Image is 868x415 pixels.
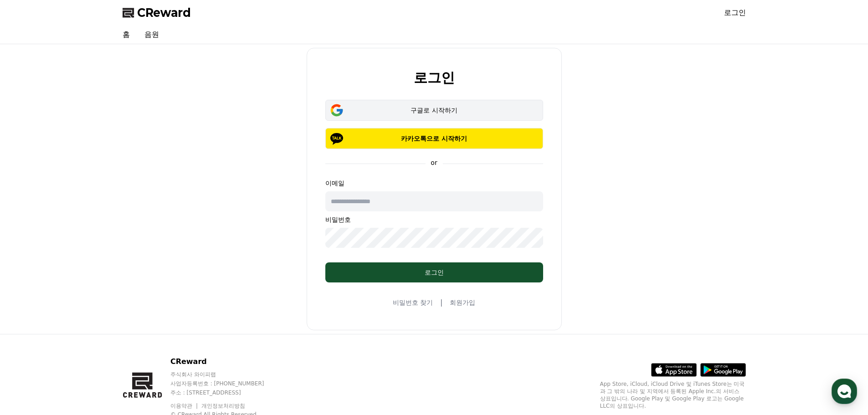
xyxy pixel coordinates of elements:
a: CReward [123,5,191,20]
p: 주소 : [STREET_ADDRESS] [170,389,282,396]
p: App Store, iCloud, iCloud Drive 및 iTunes Store는 미국과 그 밖의 나라 및 지역에서 등록된 Apple Inc.의 서비스 상표입니다. Goo... [600,380,746,410]
div: 구글로 시작하기 [339,106,530,115]
a: 로그인 [724,7,746,18]
a: 비밀번호 찾기 [393,298,433,307]
span: 대화 [83,303,94,310]
p: or [425,158,442,167]
a: 회원가입 [450,298,475,307]
p: 비밀번호 [325,215,543,224]
span: 설정 [141,302,152,310]
span: 홈 [29,302,34,310]
a: 홈 [115,26,137,44]
button: 로그인 [325,262,543,282]
a: 개인정보처리방침 [201,403,245,409]
h2: 로그인 [414,70,455,85]
button: 카카오톡으로 시작하기 [325,128,543,149]
button: 구글로 시작하기 [325,100,543,121]
a: 이용약관 [170,403,199,409]
p: 카카오톡으로 시작하기 [339,134,530,143]
a: 음원 [137,26,166,44]
a: 설정 [118,289,175,312]
div: 로그인 [344,268,525,277]
a: 대화 [60,289,118,312]
span: CReward [137,5,191,20]
p: 주식회사 와이피랩 [170,371,282,378]
p: 사업자등록번호 : [PHONE_NUMBER] [170,380,282,387]
span: | [440,297,442,308]
a: 홈 [3,289,60,312]
p: CReward [170,356,282,367]
p: 이메일 [325,179,543,188]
